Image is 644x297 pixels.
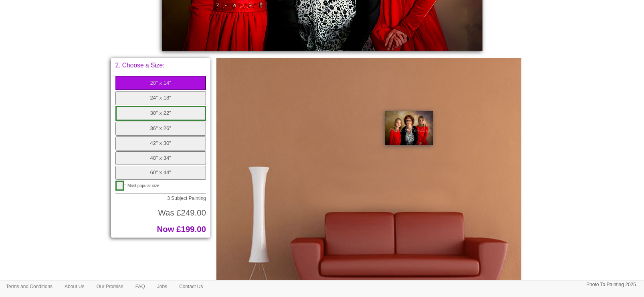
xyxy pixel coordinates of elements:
[151,281,173,293] a: Jobs
[124,183,159,188] span: = Most popular size
[115,122,206,136] button: 36" x 26"
[586,281,636,289] p: Photo To Painting 2025
[90,281,129,293] a: Our Promise
[115,91,206,105] button: 24" x 18"
[115,151,206,165] button: 48" x 34"
[115,106,206,121] button: 30" x 22"
[158,208,206,217] span: Was £249.00
[385,111,433,145] img: Painting
[115,196,206,201] p: 3 Subject Painting
[115,76,206,90] button: 20" x 14"
[173,281,209,293] a: Contact Us
[115,62,206,69] p: 2. Choose a Size:
[129,281,151,293] a: FAQ
[176,225,206,234] span: £199.00
[157,225,174,234] span: Now
[115,136,206,151] button: 42" x 30"
[59,281,90,293] a: About Us
[115,166,206,180] button: 60" x 44"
